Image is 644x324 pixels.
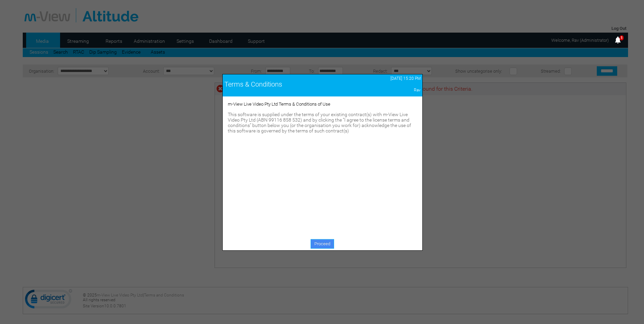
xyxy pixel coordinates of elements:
span: This software is supplied under the terms of your existing contract(s) with m-View Live Video Pty... [228,112,411,133]
a: Proceed [311,239,334,249]
span: 1 [620,35,624,40]
div: Terms & Conditions [224,80,350,88]
td: Rav [351,86,422,94]
span: m-View Live Video Pty Ltd Terms & Conditions of Use [228,102,330,107]
td: [DATE] 15:20 PM [351,74,422,83]
img: bell25.png [614,36,622,44]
